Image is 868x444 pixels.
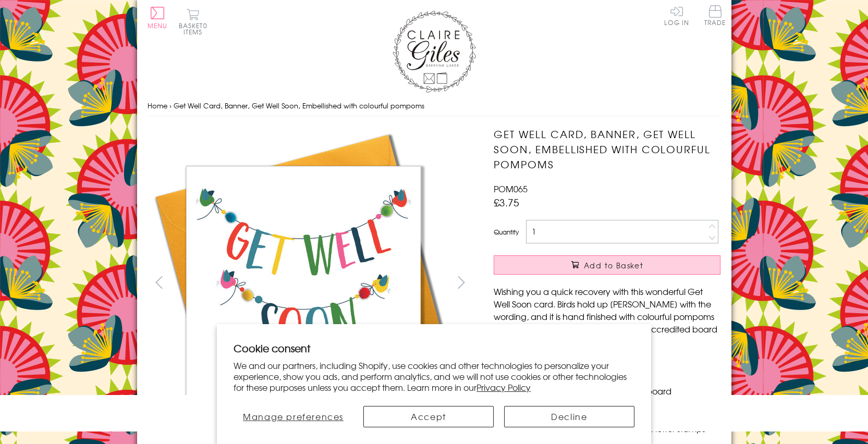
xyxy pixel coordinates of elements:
img: Get Well Card, Banner, Get Well Soon, Embellished with colourful pompoms [473,127,786,439]
span: Manage preferences [243,410,344,423]
a: Home [148,101,167,110]
a: Log In [664,5,689,26]
p: Wishing you a quick recovery with this wonderful Get Well Soon card. Birds hold up [PERSON_NAME] ... [494,285,720,348]
button: next [449,270,473,294]
p: We and our partners, including Shopify, use cookies and other technologies to personalize your ex... [234,360,634,392]
span: POM065 [494,182,528,195]
button: Menu [148,7,168,29]
span: › [169,101,172,110]
nav: breadcrumbs [148,95,721,117]
span: 0 items [184,21,207,36]
span: Menu [148,21,168,30]
button: Decline [504,406,634,427]
span: £3.75 [494,195,519,209]
button: Basket0 items [179,8,207,35]
a: Privacy Policy [476,381,531,393]
a: Trade [704,5,726,28]
label: Quantity [494,227,519,237]
span: Get Well Card, Banner, Get Well Soon, Embellished with colourful pompoms [174,101,424,110]
span: Add to Basket [584,260,643,270]
img: Claire Giles Greetings Cards [393,10,476,93]
button: Add to Basket [494,255,720,275]
button: Manage preferences [234,406,353,427]
button: prev [148,270,171,294]
button: Accept [363,406,494,427]
span: Trade [704,5,726,26]
h2: Cookie consent [234,341,634,355]
img: Get Well Card, Banner, Get Well Soon, Embellished with colourful pompoms [147,127,460,439]
h1: Get Well Card, Banner, Get Well Soon, Embellished with colourful pompoms [494,127,720,171]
